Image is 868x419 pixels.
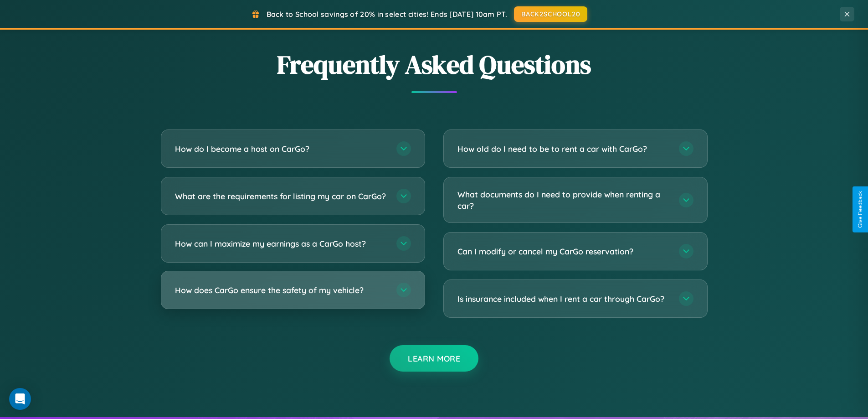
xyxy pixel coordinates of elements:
h3: Is insurance included when I rent a car through CarGo? [457,293,670,305]
span: Back to School savings of 20% in select cities! Ends [DATE] 10am PT. [267,10,507,19]
h2: Frequently Asked Questions [161,47,708,82]
div: Open Intercom Messenger [9,388,31,410]
h3: What documents do I need to provide when renting a car? [457,189,670,211]
h3: What are the requirements for listing my car on CarGo? [175,191,387,202]
div: Give Feedback [857,191,863,228]
button: Learn More [390,345,478,372]
h3: How does CarGo ensure the safety of my vehicle? [175,285,387,296]
button: BACK2SCHOOL20 [514,6,587,22]
h3: How old do I need to be to rent a car with CarGo? [457,143,670,155]
h3: Can I modify or cancel my CarGo reservation? [457,246,670,257]
h3: How do I become a host on CarGo? [175,143,387,155]
h3: How can I maximize my earnings as a CarGo host? [175,238,387,249]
